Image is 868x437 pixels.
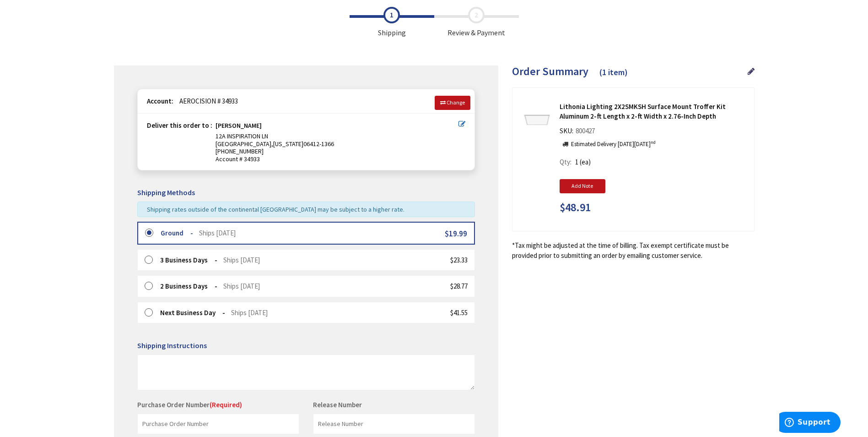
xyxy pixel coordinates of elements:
span: Shipping rates outside of the continental [GEOGRAPHIC_DATA] may be subject to a higher rate. [147,205,404,213]
strong: Next Business Day [160,308,225,317]
span: Ships [DATE] [223,256,260,264]
span: (ea) [580,158,591,166]
iframe: Opens a widget where you can find more information [779,412,841,435]
: *Tax might be adjusted at the time of billing. Tax exempt certificate must be provided prior to s... [512,240,755,260]
span: 1 [575,158,578,166]
span: 800427 [573,126,597,135]
h5: Shipping Methods [137,189,475,197]
span: Shipping Instructions [137,341,207,350]
span: $41.55 [450,308,468,317]
span: Account # 34933 [216,155,458,163]
label: Purchase Order Number [137,400,242,410]
span: (Required) [210,400,242,409]
input: Release Number [313,414,475,434]
sup: nd [651,139,656,145]
span: $48.91 [560,202,591,213]
input: Purchase Order Number [137,414,299,434]
strong: Account: [147,97,173,105]
span: Ships [DATE] [231,308,268,317]
span: Ships [DATE] [223,282,260,290]
div: SKU: [560,126,597,139]
span: Order Summary [512,64,588,78]
a: Change [435,96,470,109]
span: $23.33 [450,256,468,264]
span: Shipping [350,7,434,38]
img: Lithonia Lighting 2X2SMKSH Surface Mount Troffer Kit Aluminum 2-ft Length x 2-ft Width x 2.76-Inc... [523,105,551,134]
p: Estimated Delivery [DATE][DATE] [571,140,656,149]
span: $19.99 [445,229,467,239]
span: $28.77 [450,282,468,290]
span: [PHONE_NUMBER] [216,147,264,155]
span: [GEOGRAPHIC_DATA], [216,140,273,148]
strong: [PERSON_NAME] [216,122,262,132]
span: Review & Payment [434,7,519,38]
span: 06412-1366 [303,140,334,148]
span: Change [447,99,465,106]
span: [US_STATE] [273,140,303,148]
span: (1 item) [599,67,628,77]
span: 12A INSPIRATION LN [216,132,268,140]
strong: Deliver this order to : [147,121,212,130]
strong: 3 Business Days [160,256,217,264]
span: Ships [DATE] [199,229,236,237]
strong: 2 Business Days [160,282,217,290]
label: Release Number [313,400,362,410]
strong: Ground [161,229,193,237]
strong: Lithonia Lighting 2X2SMKSH Surface Mount Troffer Kit Aluminum 2-ft Length x 2-ft Width x 2.76-Inc... [560,102,747,121]
span: Qty [560,158,570,166]
span: AEROCISION # 34933 [175,97,238,105]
